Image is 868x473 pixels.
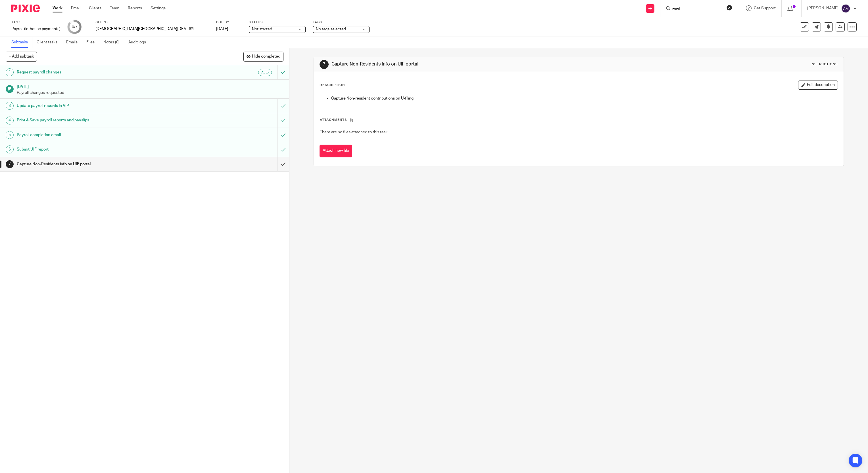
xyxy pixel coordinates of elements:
p: Capture Non-resident contributions on U-filing [331,96,838,101]
label: Due by [216,20,242,25]
p: Payroll changes requested [17,90,283,96]
button: Hide completed [243,52,283,61]
button: Edit description [798,81,838,90]
div: 5 [6,131,14,139]
a: Work [53,5,62,11]
a: Reports [128,5,142,11]
h1: Request payroll changes [17,68,187,77]
img: svg%3E [841,4,850,13]
h1: Print & Save payroll reports and payslips [17,116,187,124]
label: Tags [313,20,370,25]
button: Clear [727,5,732,10]
div: 7 [320,60,329,69]
img: Pixie [11,5,40,12]
div: 7 [6,160,14,168]
span: Get Support [754,6,776,10]
span: Attachments [320,118,347,121]
div: 1 [6,68,14,76]
h1: Update payroll records in VIP [17,102,187,110]
div: 6 [72,24,77,30]
a: Notes (0) [103,37,124,48]
label: Status [249,20,306,25]
button: Attach new file [320,145,352,157]
span: Hide completed [252,54,280,59]
div: 6 [6,145,14,153]
h1: Payroll completion email [17,131,187,139]
a: Team [110,5,119,11]
label: Task [11,20,60,25]
span: There are no files attached to this task. [320,130,388,134]
h1: Submit UIF report [17,145,187,154]
a: Files [86,37,99,48]
h1: Capture Non-Residents info on UIF portal [17,160,187,168]
span: No tags selected [316,27,346,31]
h1: Capture Non-Residents info on UIF portal [331,61,591,67]
small: /7 [74,26,77,29]
a: Emails [66,37,82,48]
p: Description [320,83,345,87]
div: Auto [258,69,272,76]
a: Subtasks [11,37,32,48]
button: + Add subtask [6,52,37,61]
p: [PERSON_NAME] [807,5,838,11]
div: Payroll (In-house payments) [11,26,60,32]
a: Email [71,5,80,11]
span: [DATE] [216,27,228,31]
a: Clients [89,5,101,11]
a: Audit logs [128,37,150,48]
span: Not started [252,27,272,31]
div: Instructions [811,62,838,67]
h1: [DATE] [17,83,283,90]
a: Settings [151,5,166,11]
label: Client [95,20,209,25]
a: Client tasks [37,37,62,48]
div: 3 [6,102,14,110]
p: [DEMOGRAPHIC_DATA][GEOGRAPHIC_DATA][DEMOGRAPHIC_DATA] [95,26,186,32]
div: 4 [6,117,14,124]
input: Search [672,7,723,12]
